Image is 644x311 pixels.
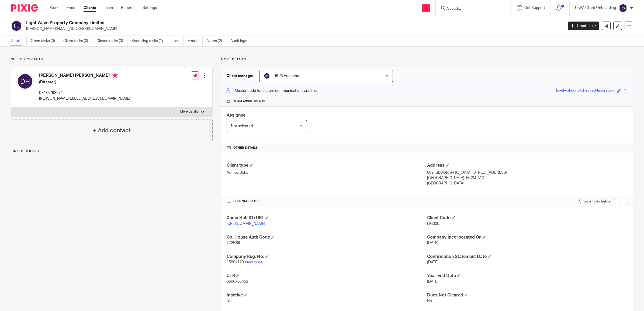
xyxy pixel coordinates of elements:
p: [GEOGRAPHIC_DATA] [427,181,628,186]
span: UKPA Accounts [273,74,300,78]
h4: Xama Hub 01) URL [227,215,427,221]
h4: + Add contact [93,126,131,135]
h4: Co. House Auth Code [227,235,427,240]
p: [PERSON_NAME][EMAIL_ADDRESS][DOMAIN_NAME] [26,26,560,32]
span: No [227,299,231,303]
a: Create task [568,22,599,30]
img: svg%3E [16,73,34,90]
span: Team assignments [233,99,265,104]
a: Client tasks (0) [63,36,92,46]
p: [GEOGRAPHIC_DATA], EC2M 7AQ [427,175,628,181]
a: Audit logs [230,36,251,46]
p: 07434798971 [39,90,130,96]
label: Show empty fields [579,199,610,204]
p: Client contacts [11,57,213,62]
a: Reports [121,5,134,11]
i: Primary [112,73,118,78]
span: Assignee [227,113,245,117]
a: Closed tasks (3) [96,36,127,46]
h4: Company Incorporated On [427,235,628,240]
span: T72N89 [227,241,240,245]
span: [DATE] [427,260,438,264]
a: [URL][DOMAIN_NAME] [227,222,265,226]
input: Search [446,6,495,11]
p: Linked clients [11,149,213,153]
h4: Address [427,163,628,168]
p: 809 [GEOGRAPHIC_DATA] [STREET_ADDRESS] [427,170,628,175]
a: Clients [84,5,96,11]
img: Pixie [11,4,38,12]
h4: UTR [227,273,427,279]
h5: (Director) [39,79,130,85]
a: Notes (2) [207,36,226,46]
p: [PERSON_NAME][EMAIL_ADDRESS][DOMAIN_NAME] [39,96,130,101]
h4: Client Code [427,215,628,221]
div: lovely-almond-checked-laboratory [556,88,614,94]
p: More details [180,110,198,114]
span: Other details [233,146,258,150]
p: Master code for secure communications and files [225,88,318,93]
span: LIG000 [427,222,439,226]
a: Settings [143,5,157,11]
a: View more [245,260,262,264]
span: Get Support [524,6,545,10]
p: Ad-hoc Jobs [227,170,427,175]
span: No [427,299,432,303]
h4: Company Reg. No. [227,254,427,260]
h4: Confirmation Statement Date [427,254,628,260]
span: [DATE] [427,241,438,245]
img: svg%3E [619,4,627,12]
h4: Inactive [227,292,427,298]
span: Not selected [231,124,253,128]
span: [DATE] [427,280,438,284]
h4: Dues Not Cleared [427,292,628,298]
a: Open tasks (0) [31,36,59,46]
a: Team [104,5,113,11]
a: Work [50,5,58,11]
img: svg%3E [264,73,270,79]
h4: Client type [227,163,427,168]
a: Emails [188,36,203,46]
p: More details [221,57,633,62]
a: Recurring tasks (1) [131,36,167,46]
h2: Light Wave Property Company Limited [26,20,453,26]
a: Email [67,5,75,11]
img: svg%3E [11,20,22,32]
h4: Year End Date [427,273,628,279]
a: Files [171,36,183,46]
h3: Client manager [227,73,254,79]
h4: [PERSON_NAME] [PERSON_NAME] [39,73,130,79]
span: 15884120 [227,260,244,264]
span: 6506705453 [227,280,248,284]
h4: CUSTOM FIELDS [227,199,427,204]
p: UKPA Client Onboarding [575,5,616,11]
a: Details [11,36,27,46]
